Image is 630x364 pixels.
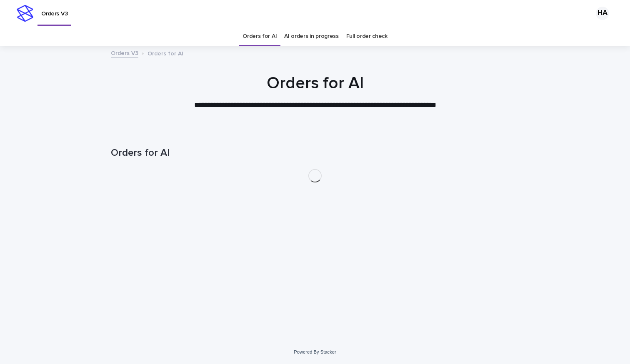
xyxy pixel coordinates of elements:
a: Orders for AI [242,27,277,46]
img: stacker-logo-s-only.png [17,5,33,22]
h1: Orders for AI [111,147,519,159]
a: Orders V3 [111,48,138,57]
h1: Orders for AI [111,73,519,93]
p: Orders for AI [147,48,183,57]
a: AI orders in progress [284,27,339,46]
div: HA [596,7,609,20]
a: Full order check [346,27,387,46]
a: Powered By Stacker [294,349,336,354]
